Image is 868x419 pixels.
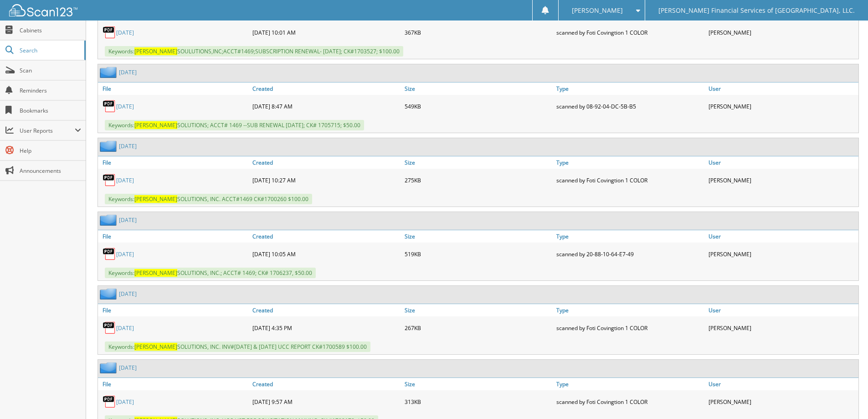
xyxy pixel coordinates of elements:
[103,26,116,39] img: PDF.png
[554,319,706,337] div: scanned by Foti Covingtion 1 COLOR
[402,304,555,316] a: Size
[105,120,364,130] span: Keywords: SOLUTIONS; ACCT# 1469 --SUB RENEWAL [DATE]; CK# 1705715; $50.00
[402,171,555,189] div: 275KB
[20,87,81,94] span: Reminders
[20,127,75,134] span: User Reports
[706,304,858,316] a: User
[116,29,134,36] a: [DATE]
[402,230,555,243] a: Size
[116,103,134,110] a: [DATE]
[572,8,623,13] span: [PERSON_NAME]
[103,247,116,261] img: PDF.png
[706,171,858,189] div: [PERSON_NAME]
[20,67,81,74] span: Scan
[554,83,706,95] a: Type
[100,288,119,300] img: folder2.png
[250,245,402,263] div: [DATE] 10:05 AM
[706,245,858,263] div: [PERSON_NAME]
[105,341,370,352] span: Keywords: SOLUTIONS, INC. INV#[DATE] & [DATE] UCC REPORT CK#1700589 $100.00
[100,214,119,226] img: folder2.png
[658,8,855,13] span: [PERSON_NAME] Financial Services of [GEOGRAPHIC_DATA], LLC.
[98,378,250,390] a: File
[116,176,134,184] a: [DATE]
[250,171,402,189] div: [DATE] 10:27 AM
[402,245,555,263] div: 519KB
[119,364,137,372] a: [DATE]
[706,83,858,95] a: User
[134,121,177,129] span: [PERSON_NAME]
[706,393,858,411] div: [PERSON_NAME]
[250,304,402,316] a: Created
[554,23,706,41] div: scanned by Foti Covingtion 1 COLOR
[100,140,119,152] img: folder2.png
[103,321,116,335] img: PDF.png
[250,83,402,95] a: Created
[706,23,858,41] div: [PERSON_NAME]
[250,23,402,41] div: [DATE] 10:01 AM
[98,230,250,243] a: File
[706,378,858,390] a: User
[119,68,137,76] a: [DATE]
[116,324,134,332] a: [DATE]
[250,156,402,169] a: Created
[402,156,555,169] a: Size
[103,99,116,113] img: PDF.png
[116,398,134,406] a: [DATE]
[554,378,706,390] a: Type
[554,304,706,316] a: Type
[20,47,80,54] span: Search
[105,46,403,57] span: Keywords: SOULUTIONS,INC;ACCT#1469;SUBSCRIPTION RENEWAL- [DATE]; CK#1703527; $100.00
[134,47,177,55] span: [PERSON_NAME]
[250,230,402,243] a: Created
[134,269,177,277] span: [PERSON_NAME]
[105,268,316,278] span: Keywords: SOLUTIONS, INC.; ACCT# 1469; CK# 1706237, $50.00
[100,362,119,373] img: folder2.png
[554,156,706,169] a: Type
[554,393,706,411] div: scanned by Foti Covingtion 1 COLOR
[402,393,555,411] div: 313KB
[706,97,858,115] div: [PERSON_NAME]
[119,290,137,298] a: [DATE]
[706,156,858,169] a: User
[554,97,706,115] div: scanned by 08-92-04-DC-5B-B5
[9,4,77,16] img: scan123-logo-white.svg
[250,319,402,337] div: [DATE] 4:35 PM
[402,378,555,390] a: Size
[706,230,858,243] a: User
[105,194,312,204] span: Keywords: SOLUTIONS, INC. ACCT#1469 CK#1700260 $100.00
[554,171,706,189] div: scanned by Foti Covingtion 1 COLOR
[706,319,858,337] div: [PERSON_NAME]
[119,216,137,224] a: [DATE]
[822,375,868,419] iframe: Chat Widget
[116,250,134,258] a: [DATE]
[250,393,402,411] div: [DATE] 9:57 AM
[100,67,119,78] img: folder2.png
[103,173,116,187] img: PDF.png
[554,230,706,243] a: Type
[20,167,81,175] span: Announcements
[402,97,555,115] div: 549KB
[98,304,250,316] a: File
[402,23,555,41] div: 367KB
[402,319,555,337] div: 267KB
[20,147,81,155] span: Help
[103,395,116,409] img: PDF.png
[554,245,706,263] div: scanned by 20-88-10-64-E7-49
[20,107,81,114] span: Bookmarks
[250,97,402,115] div: [DATE] 8:47 AM
[98,83,250,95] a: File
[119,142,137,150] a: [DATE]
[134,195,177,203] span: [PERSON_NAME]
[134,343,177,351] span: [PERSON_NAME]
[20,26,81,34] span: Cabinets
[98,156,250,169] a: File
[402,83,555,95] a: Size
[250,378,402,390] a: Created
